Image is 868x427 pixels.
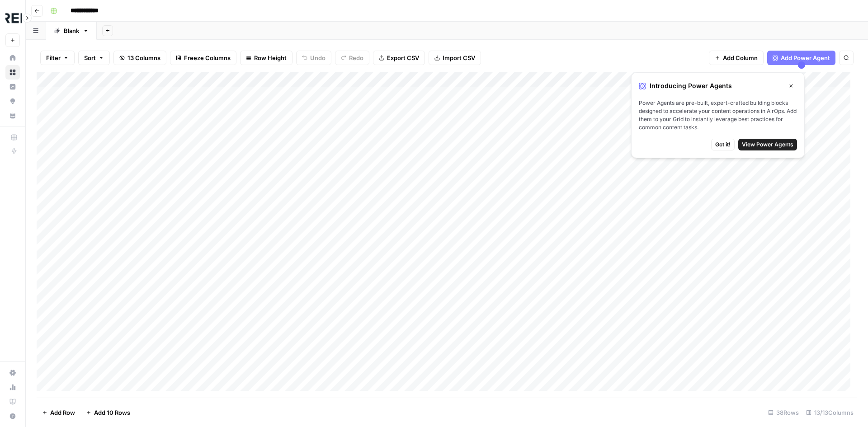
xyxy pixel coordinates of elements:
button: Workspace: Threepipe Reply [5,7,20,30]
button: Row Height [240,51,292,65]
div: Introducing Power Agents [639,80,797,92]
span: View Power Agents [742,141,793,149]
button: Filter [40,51,75,65]
span: Add Row [50,408,75,417]
a: Browse [5,65,20,80]
a: Opportunities [5,94,20,108]
button: View Power Agents [738,139,797,150]
span: Power Agents are pre-built, expert-crafted building blocks designed to accelerate your content op... [639,99,797,131]
span: Export CSV [387,53,419,62]
span: Add 10 Rows [94,408,130,417]
span: Undo [310,53,325,62]
span: Redo [349,53,363,62]
span: Row Height [254,53,287,62]
button: Got it! [711,139,735,150]
button: Add 10 Rows [80,405,136,420]
span: Add Power Agent [781,53,830,62]
button: Help + Support [5,409,20,423]
div: 38 Rows [764,405,802,420]
span: 13 Columns [127,53,160,62]
span: Got it! [715,141,731,149]
button: Add Column [709,51,764,65]
button: Add Power Agent [767,51,835,65]
button: 13 Columns [113,51,166,65]
a: Settings [5,366,20,380]
span: Import CSV [443,53,475,62]
button: Export CSV [373,51,425,65]
div: Blank [64,26,79,35]
a: Usage [5,380,20,394]
button: Add Row [37,405,80,420]
span: Sort [84,53,96,62]
span: Freeze Columns [184,53,231,62]
a: Insights [5,80,20,94]
img: Threepipe Reply Logo [5,10,22,27]
button: Freeze Columns [170,51,236,65]
button: Import CSV [429,51,481,65]
button: Redo [335,51,369,65]
span: Filter [46,53,61,62]
a: Home [5,51,20,65]
div: 13/13 Columns [802,405,857,420]
span: Add Column [723,53,758,62]
a: Learning Hub [5,394,20,409]
button: Undo [296,51,331,65]
a: Your Data [5,108,20,123]
a: Blank [46,22,97,40]
button: Sort [78,51,110,65]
